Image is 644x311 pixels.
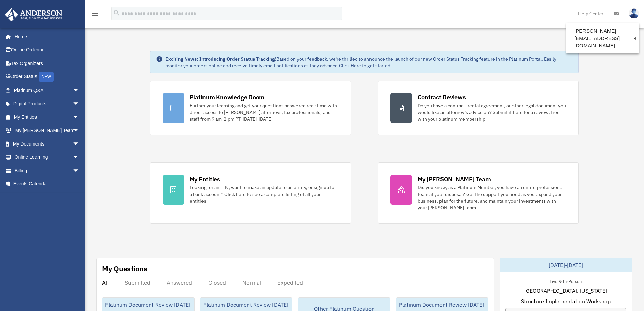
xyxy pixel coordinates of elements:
[5,177,90,191] a: Events Calendar
[277,279,303,286] div: Expedited
[524,287,607,295] span: [GEOGRAPHIC_DATA], [US_STATE]
[5,97,90,111] a: Digital Productsarrow_drop_down
[39,72,54,82] div: NEW
[190,93,265,102] div: Platinum Knowledge Room
[418,102,566,123] div: Do you have a contract, rental agreement, or other legal document you would like an attorney's ad...
[378,162,579,224] a: My [PERSON_NAME] Team Did you know, as a Platinum Member, you have an entire professional team at...
[73,137,86,151] span: arrow_drop_down
[91,12,99,18] a: menu
[5,110,90,124] a: My Entitiesarrow_drop_down
[150,162,351,224] a: My Entities Looking for an EIN, want to make an update to an entity, or sign up for a bank accoun...
[5,137,90,151] a: My Documentsarrow_drop_down
[73,97,86,111] span: arrow_drop_down
[3,8,64,21] img: Anderson Advisors Platinum Portal
[544,277,587,284] div: Live & In-Person
[5,57,90,70] a: Tax Organizers
[190,175,220,183] div: My Entities
[102,264,147,274] div: My Questions
[629,8,639,18] img: User Pic
[242,279,261,286] div: Normal
[102,279,109,286] div: All
[500,258,632,272] div: [DATE]-[DATE]
[150,81,351,135] a: Platinum Knowledge Room Further your learning and get your questions answered real-time with dire...
[125,279,150,286] div: Submitted
[73,124,86,138] span: arrow_drop_down
[5,70,90,84] a: Order StatusNEW
[5,43,90,57] a: Online Ordering
[73,110,86,124] span: arrow_drop_down
[5,151,90,164] a: Online Learningarrow_drop_down
[418,175,491,183] div: My [PERSON_NAME] Team
[5,30,86,43] a: Home
[418,93,466,102] div: Contract Reviews
[167,279,192,286] div: Answered
[91,9,99,18] i: menu
[165,56,276,62] strong: Exciting News: Introducing Order Status Tracking!
[5,124,90,137] a: My [PERSON_NAME] Teamarrow_drop_down
[566,25,639,52] a: [PERSON_NAME][EMAIL_ADDRESS][DOMAIN_NAME]
[378,81,579,135] a: Contract Reviews Do you have a contract, rental agreement, or other legal document you would like...
[165,55,573,69] div: Based on your feedback, we're thrilled to announce the launch of our new Order Status Tracking fe...
[5,84,90,97] a: Platinum Q&Aarrow_drop_down
[339,63,392,69] a: Click Here to get started!
[113,9,120,17] i: search
[521,297,611,305] span: Structure Implementation Workshop
[73,164,86,178] span: arrow_drop_down
[418,184,566,211] div: Did you know, as a Platinum Member, you have an entire professional team at your disposal? Get th...
[73,84,86,97] span: arrow_drop_down
[208,279,226,286] div: Closed
[5,164,90,177] a: Billingarrow_drop_down
[190,184,338,204] div: Looking for an EIN, want to make an update to an entity, or sign up for a bank account? Click her...
[190,102,338,123] div: Further your learning and get your questions answered real-time with direct access to [PERSON_NAM...
[73,151,86,164] span: arrow_drop_down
